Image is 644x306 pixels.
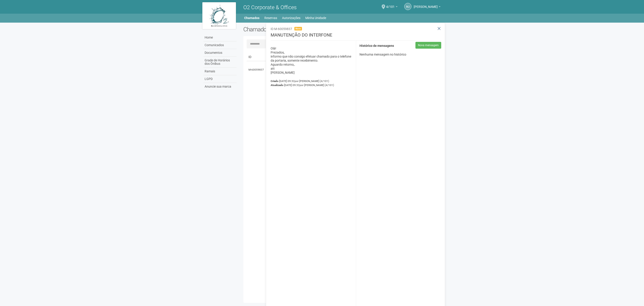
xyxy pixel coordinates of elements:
span: [DATE] 09:32 [279,80,329,83]
span: por [PERSON_NAME] (4/101) [295,80,329,83]
a: Chamados [244,15,259,21]
a: Comunicados [203,41,237,49]
a: [PERSON_NAME] [414,6,441,9]
a: 4/101 [386,6,398,9]
strong: Atualizado [271,84,283,87]
span: Novo [294,27,302,30]
span: por [PERSON_NAME] (4/101) [300,84,334,87]
a: Documentos [203,49,237,57]
a: LGPD [203,75,237,83]
a: Autorizações [282,15,300,21]
a: Reservas [264,15,277,21]
strong: Criado [271,80,278,83]
a: MJ [404,3,411,10]
td: ID [247,53,267,61]
a: Home [203,34,237,41]
span: 4/101 [386,1,395,9]
p: Olá! Prezados, informo que não consigo efetuar chamado para o telefone da portaria, somente receb... [271,46,353,75]
p: Nenhuma mensagem no histórico [359,52,441,56]
button: Nova mensagem [415,42,441,49]
img: logo.jpg [202,2,236,29]
strong: Histórico de mensagens [359,44,394,48]
a: Ramais [203,68,237,75]
td: M-60059837 [247,61,267,78]
a: Grade de Horários dos Ônibus [203,57,237,68]
span: ID M-60059837 [271,27,292,31]
a: Anuncie sua marca [203,83,237,90]
span: [DATE] 09:32 [284,84,334,87]
a: Minha Unidade [305,15,326,21]
h3: MANUTENÇÃO DO INTERFONE [271,33,441,41]
span: O2 Corporate & Offices [243,4,297,11]
h2: Chamados [243,26,322,33]
span: Marcelle Junqueiro [414,1,438,9]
